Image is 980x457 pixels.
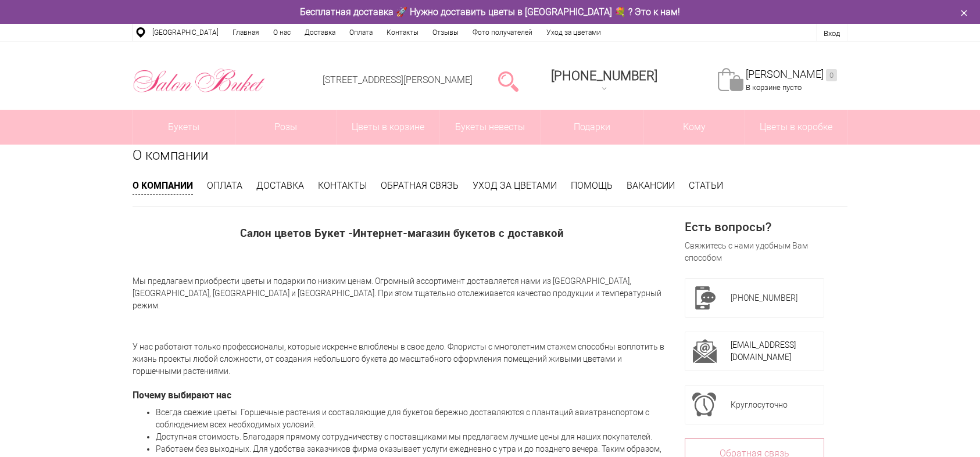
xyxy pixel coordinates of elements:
[235,110,337,145] a: Розы
[266,24,298,41] a: О нас
[731,340,796,362] a: [EMAIL_ADDRESS][DOMAIN_NAME]
[627,180,675,191] a: Вакансии
[473,180,557,191] a: Уход за цветами
[539,24,608,41] a: Уход за цветами
[731,393,817,417] div: Круглосуточно
[133,66,266,96] img: Цветы Нижний Новгород
[685,221,824,233] div: Есть вопросы?
[256,180,304,191] a: Доставка
[439,110,541,145] a: Букеты невесты
[381,180,459,191] a: Обратная связь
[353,225,564,240] span: Интернет-магазин букетов с доставкой
[746,68,837,81] a: [PERSON_NAME]
[826,69,837,81] ins: 0
[133,179,193,195] a: О компании
[124,6,856,18] div: Бесплатная доставка 🚀 Нужно доставить цветы в [GEOGRAPHIC_DATA] 💐 ? Это к нам!
[551,69,657,83] div: [PHONE_NUMBER]
[689,180,723,191] a: Статьи
[745,110,847,145] a: Цветы в коробке
[685,240,824,264] div: Свяжитесь с нами удобным Вам способом
[133,145,847,165] h1: О компании
[425,24,466,41] a: Отзывы
[156,431,671,443] li: Доступная стоимость. Благодаря прямому сотрудничеству с поставщиками мы предлагаем лучшие цены дл...
[731,286,817,310] div: [PHONE_NUMBER]
[380,24,425,41] a: Контакты
[145,24,226,41] a: [GEOGRAPHIC_DATA]
[207,180,242,191] a: Оплата
[541,110,643,145] a: Подарки
[133,110,235,145] a: Букеты
[824,29,840,38] a: Вход
[133,246,671,341] p: Мы предлагаем приобрести цветы и подарки по низким ценам. Огромный ассортимент доставляется нами ...
[466,24,539,41] a: Фото получателей
[746,83,802,92] span: В корзине пусто
[240,225,353,240] span: Салон цветов Букет -
[156,406,671,431] li: Всегда свежие цветы. Горшечные растения и составляющие для букетов бережно доставляются с плантац...
[133,341,671,377] p: У нас работают только профессионалы, которые искренне влюблены в свое дело. Флористы с многолетни...
[643,110,745,145] span: Кому
[544,64,664,98] a: [PHONE_NUMBER]
[323,74,473,85] a: [STREET_ADDRESS][PERSON_NAME]
[298,24,342,41] a: Доставка
[342,24,380,41] a: Оплата
[337,110,439,145] a: Цветы в корзине
[226,24,266,41] a: Главная
[133,388,231,401] b: Почему выбирают нас
[318,180,367,191] a: Контакты
[571,180,613,191] a: Помощь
